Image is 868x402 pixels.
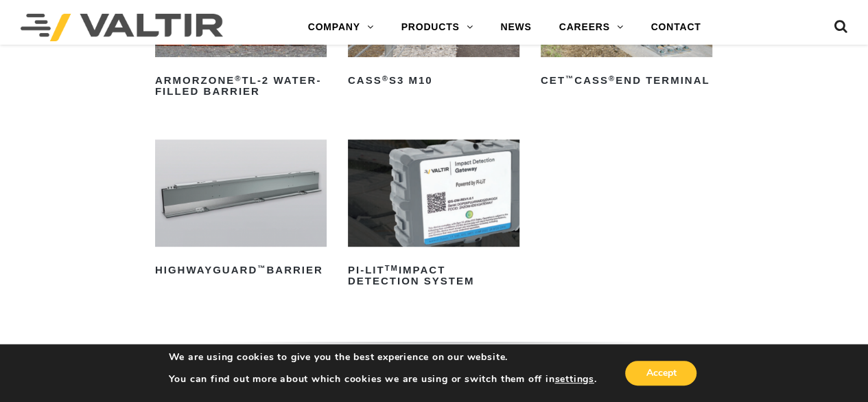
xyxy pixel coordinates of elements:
p: We are using cookies to give you the best experience on our website. [169,351,597,364]
sup: TM [385,264,399,272]
a: HighwayGuard™Barrier [155,139,327,281]
a: CAREERS [546,14,637,41]
button: settings [554,373,594,386]
p: You can find out more about which cookies we are using or switch them off in . [169,373,597,386]
sup: ™ [257,264,266,272]
h2: HighwayGuard Barrier [155,259,327,281]
img: Valtir [21,14,223,41]
h2: CASS S3 M10 [348,69,519,91]
sup: ® [382,74,389,82]
a: NEWS [486,14,545,41]
a: PI-LITTMImpact Detection System [348,139,519,292]
sup: ® [235,74,242,82]
sup: ® [609,74,615,82]
h2: PI-LIT Impact Detection System [348,259,519,292]
h2: CET CASS End Terminal [541,69,712,91]
sup: ™ [565,74,574,82]
a: COMPANY [294,14,388,41]
button: Accept [625,361,696,386]
a: PRODUCTS [388,14,487,41]
h2: ArmorZone TL-2 Water-Filled Barrier [155,69,327,102]
a: CONTACT [637,14,714,41]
